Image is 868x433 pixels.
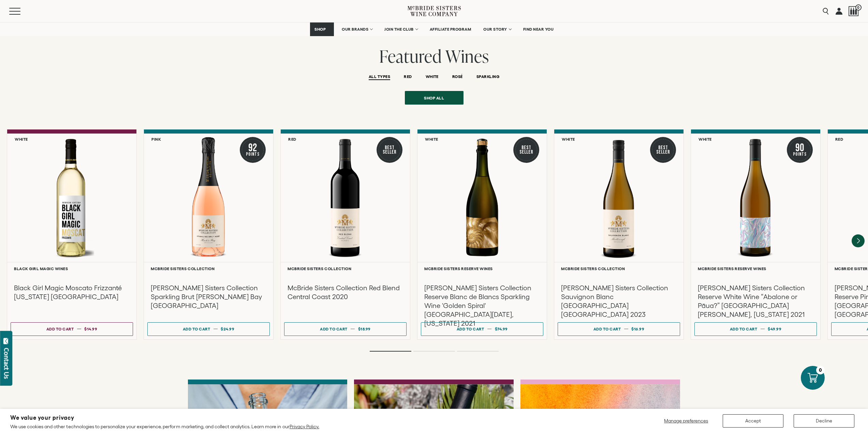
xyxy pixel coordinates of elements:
[425,22,476,36] a: AFFILIATE PROGRAM
[183,324,210,334] div: Add to cart
[370,351,411,352] li: Page dot 1
[151,137,161,141] h6: Pink
[631,327,644,331] span: $16.99
[405,91,464,105] a: Shop all
[457,351,499,352] li: Page dot 3
[691,129,821,339] a: White 90 Points McBride Sisters Collection Reserve White Wine McBride Sisters Reserve Wines [PERS...
[147,322,270,336] button: Add to cart $24.99
[369,74,390,80] button: ALL TYPES
[523,27,554,32] span: FIND NEAR YOU
[562,137,575,141] h6: White
[14,266,130,271] h6: Black Girl Magic Wines
[15,137,28,141] h6: White
[10,423,319,430] p: We use cookies and other technologies to personalize your experience, perform marketing, and coll...
[593,324,621,334] div: Add to cart
[151,283,266,310] h3: [PERSON_NAME] Sisters Collection Sparkling Brut [PERSON_NAME] Bay [GEOGRAPHIC_DATA]
[694,322,817,336] button: Add to cart $49.99
[384,27,414,32] span: JOIN THE CLUB
[445,44,489,68] span: Wines
[9,8,34,15] button: Mobile Menu Trigger
[280,129,410,339] a: Red Best Seller McBride Sisters Collection Red Blend Central Coast McBride Sisters Collection McB...
[558,322,680,336] button: Add to cart $16.99
[151,266,266,271] h6: McBride Sisters Collection
[84,327,97,331] span: $14.99
[288,283,403,301] h3: McBride Sisters Collection Red Blend Central Coast 2020
[284,322,407,336] button: Add to cart $18.99
[412,91,456,105] span: Shop all
[379,44,442,68] span: Featured
[452,74,463,80] button: ROSÉ
[290,424,319,429] a: Privacy Policy.
[421,322,543,336] button: Add to cart $74.99
[380,22,422,36] a: JOIN THE CLUB
[320,324,348,334] div: Add to cart
[425,137,438,141] h6: White
[698,266,813,271] h6: McBride Sisters Reserve Wines
[7,129,137,339] a: White Black Girl Magic Moscato Frizzanté California NV Black Girl Magic Wines Black Girl Magic Mo...
[476,74,499,80] button: SPARKLING
[221,327,234,331] span: $24.99
[358,327,371,331] span: $18.99
[483,27,507,32] span: OUR STORY
[730,324,757,334] div: Add to cart
[424,266,540,271] h6: McBride Sisters Reserve Wines
[768,327,781,331] span: $49.99
[495,327,508,331] span: $74.99
[479,22,515,36] a: OUR STORY
[288,137,296,141] h6: Red
[554,129,684,339] a: White Best Seller McBride Sisters Collection SauvignonBlanc McBride Sisters Collection [PERSON_NA...
[288,266,403,271] h6: McBride Sisters Collection
[14,283,130,301] h3: Black Girl Magic Moscato Frizzanté [US_STATE] [GEOGRAPHIC_DATA]
[519,22,558,36] a: FIND NEAR YOU
[664,418,708,423] span: Manage preferences
[561,283,677,319] h3: [PERSON_NAME] Sisters Collection Sauvignon Blanc [GEOGRAPHIC_DATA] [GEOGRAPHIC_DATA] 2023
[11,322,133,336] button: Add to cart $14.99
[698,137,712,141] h6: White
[430,27,471,32] span: AFFILIATE PROGRAM
[852,234,865,247] button: Next
[337,22,377,36] a: OUR BRANDS
[426,74,439,80] button: WHITE
[698,283,813,319] h3: [PERSON_NAME] Sisters Collection Reserve White Wine “Abalone or Pāua?” [GEOGRAPHIC_DATA][PERSON_N...
[424,283,540,328] h3: [PERSON_NAME] Sisters Collection Reserve Blanc de Blancs Sparkling Wine 'Golden Spiral' [GEOGRAPH...
[835,137,843,141] h6: Red
[816,366,825,374] div: 0
[723,414,783,428] button: Accept
[413,351,455,352] li: Page dot 2
[404,74,412,80] button: RED
[10,415,319,421] h2: We value your privacy
[457,324,484,334] div: Add to cart
[660,414,712,428] button: Manage preferences
[144,129,274,339] a: Pink 92 Points McBride Sisters Collection Sparkling Brut Rose Hawke's Bay NV McBride Sisters Coll...
[3,348,10,379] div: Contact Us
[855,4,862,11] span: 0
[561,266,677,271] h6: McBride Sisters Collection
[46,324,74,334] div: Add to cart
[417,129,547,339] a: White Best Seller McBride Sisters Collection Reserve Blanc de Blancs Sparkling Wine 'Golden Spira...
[342,27,368,32] span: OUR BRANDS
[310,22,334,36] a: SHOP
[794,414,854,428] button: Decline
[314,27,326,32] span: SHOP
